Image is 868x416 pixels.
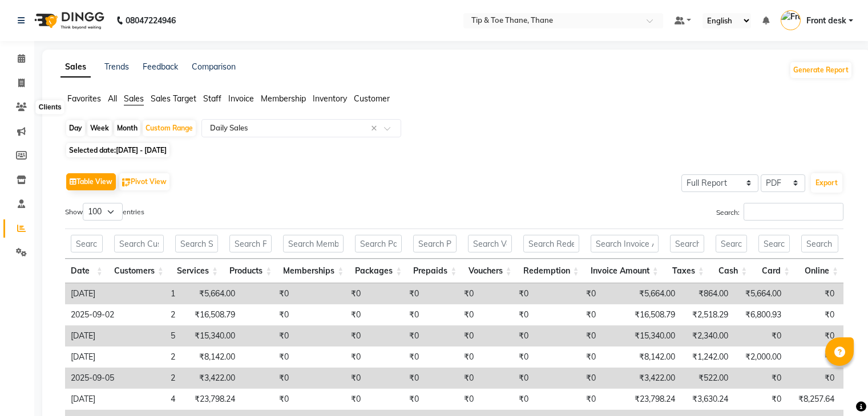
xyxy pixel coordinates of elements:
input: Search Cash [716,235,747,252]
button: Table View [66,173,116,190]
td: ₹0 [294,304,366,325]
td: [DATE] [65,389,120,410]
th: Products: activate to sort column ascending [224,259,277,283]
a: Comparison [192,62,236,72]
td: ₹15,340.00 [601,325,681,346]
td: ₹0 [425,368,479,389]
td: 2025-09-05 [65,368,120,389]
td: ₹0 [366,389,425,410]
span: Front desk [806,15,846,27]
span: Staff [203,93,221,104]
td: ₹0 [294,346,366,368]
th: Card: activate to sort column ascending [753,259,796,283]
td: ₹2,000.00 [734,346,787,368]
span: All [108,93,117,104]
td: ₹0 [425,325,479,346]
td: ₹0 [294,368,366,389]
td: ₹0 [241,304,294,325]
td: ₹0 [479,368,534,389]
td: ₹5,664.00 [734,283,787,304]
input: Search Invoice Amount [591,235,659,252]
th: Cash: activate to sort column ascending [710,259,753,283]
td: ₹0 [241,389,294,410]
td: 2 [120,304,181,325]
td: ₹0 [787,283,840,304]
th: Redemption: activate to sort column ascending [518,259,585,283]
th: Prepaids: activate to sort column ascending [407,259,462,283]
td: ₹522.00 [681,368,734,389]
div: Custom Range [143,120,196,136]
th: Date: activate to sort column ascending [65,259,108,283]
b: 08047224946 [126,5,176,36]
span: Customer [354,93,390,104]
th: Packages: activate to sort column ascending [349,259,407,283]
span: Clear all [371,123,381,134]
input: Search Redemption [523,235,579,252]
td: ₹15,340.00 [181,325,241,346]
td: ₹0 [534,389,601,410]
td: ₹0 [479,283,534,304]
td: ₹0 [534,368,601,389]
td: [DATE] [65,325,120,346]
span: Membership [261,93,306,104]
input: Search Online [801,235,838,252]
td: 2 [120,368,181,389]
th: Services: activate to sort column ascending [169,259,224,283]
td: ₹0 [479,325,534,346]
td: ₹16,508.79 [601,304,681,325]
td: ₹0 [366,325,425,346]
td: ₹0 [294,389,366,410]
button: Export [811,173,842,193]
th: Memberships: activate to sort column ascending [277,259,349,283]
input: Search Memberships [283,235,344,252]
td: 5 [120,325,181,346]
td: ₹0 [479,304,534,325]
td: ₹0 [366,304,425,325]
input: Search: [744,203,843,221]
td: ₹0 [787,368,840,389]
td: ₹16,508.79 [181,304,241,325]
input: Search Prepaids [413,235,457,252]
span: Invoice [228,93,254,104]
td: ₹0 [734,389,787,410]
td: ₹8,257.64 [787,389,840,410]
div: Clients [36,101,64,115]
td: ₹23,798.24 [601,389,681,410]
input: Search Date [71,235,103,252]
td: ₹3,630.24 [681,389,734,410]
td: 2025-09-02 [65,304,120,325]
td: ₹0 [294,325,366,346]
td: ₹0 [425,346,479,368]
span: Sales Target [151,93,196,104]
td: [DATE] [65,283,120,304]
td: ₹0 [241,283,294,304]
input: Search Packages [355,235,402,252]
td: ₹0 [425,283,479,304]
td: ₹0 [294,283,366,304]
td: ₹0 [241,368,294,389]
span: Favorites [67,93,101,104]
td: ₹0 [479,346,534,368]
td: ₹8,142.00 [601,346,681,368]
img: Front desk [781,10,801,30]
div: Day [66,120,85,136]
td: ₹0 [241,346,294,368]
span: [DATE] - [DATE] [116,146,167,154]
td: ₹6,800.93 [734,304,787,325]
th: Online: activate to sort column ascending [796,259,844,283]
td: ₹0 [479,389,534,410]
span: Sales [124,93,144,104]
td: 1 [120,283,181,304]
td: ₹0 [787,304,840,325]
input: Search Vouchers [468,235,511,252]
td: ₹2,340.00 [681,325,734,346]
td: 2 [120,346,181,368]
a: Feedback [143,62,178,72]
td: ₹0 [366,283,425,304]
td: ₹3,422.00 [181,368,241,389]
td: ₹0 [534,325,601,346]
img: pivot.png [122,178,131,187]
td: ₹0 [425,304,479,325]
td: ₹5,664.00 [601,283,681,304]
img: logo [29,5,107,36]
